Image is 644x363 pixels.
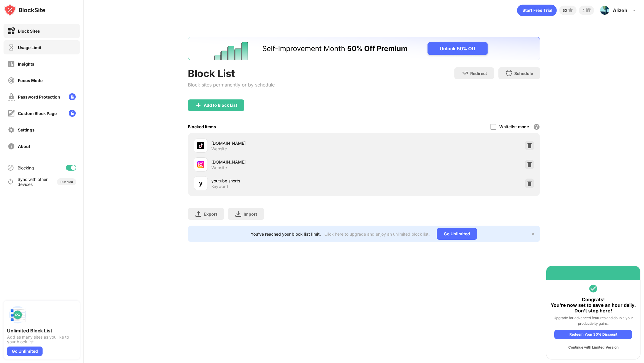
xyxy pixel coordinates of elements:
[60,180,73,184] div: Disabled
[197,142,204,149] img: favicons
[188,82,275,88] div: Block sites permanently or by schedule
[8,143,15,150] img: about-off.svg
[18,61,34,66] div: Insights
[18,45,41,50] div: Usage Limit
[204,103,237,108] div: Add to Block List
[69,110,76,117] img: lock-menu.svg
[531,232,535,236] img: x-button.svg
[4,4,45,16] img: logo-blocksite.svg
[324,232,430,237] div: Click here to upgrade and enjoy an unlimited block list.
[514,71,533,76] div: Schedule
[567,7,574,14] img: points-small.svg
[613,7,627,13] div: Alizeh
[600,6,609,15] img: ACg8ocKEEONjlbFeG3mTvxLCx9zn4UorYWK8TZEGdUof07E5EuQ3ARsw=s96-c
[7,304,28,325] img: push-block-list.svg
[563,8,567,13] div: 50
[551,297,636,314] div: Congrats! You're now set to save an hour daily. Don’t stop here!
[517,4,557,16] div: animation
[554,343,632,352] div: Continue with Limited Version
[211,178,364,184] div: youtube shorts
[204,212,217,217] div: Export
[7,178,14,185] img: sync-icon.svg
[18,111,57,116] div: Custom Block Page
[8,27,15,35] img: block-on.svg
[18,127,35,132] div: Settings
[211,140,364,146] div: [DOMAIN_NAME]
[18,29,40,34] div: Block Sites
[244,212,257,217] div: Import
[7,347,43,356] div: Go Unlimited
[211,146,227,151] div: Website
[8,126,15,134] img: settings-off.svg
[8,44,15,51] img: time-usage-off.svg
[499,124,529,129] div: Whitelist mode
[8,93,15,101] img: password-protection-off.svg
[470,71,487,76] div: Redirect
[188,37,540,60] iframe: Banner
[589,284,598,293] img: round-vi-green.svg
[188,124,216,129] div: Blocked Items
[211,165,227,170] div: Website
[18,177,48,187] div: Sync with other devices
[211,159,364,165] div: [DOMAIN_NAME]
[197,161,204,168] img: favicons
[8,110,15,117] img: customize-block-page-off.svg
[585,7,592,14] img: reward-small.svg
[7,335,76,344] div: Add as many sites as you like to your block list
[18,144,30,149] div: About
[188,67,275,79] div: Block List
[251,232,321,237] div: You’ve reached your block list limit.
[18,78,43,83] div: Focus Mode
[199,179,203,188] div: y
[69,93,76,100] img: lock-menu.svg
[18,165,34,170] div: Blocking
[7,328,76,334] div: Unlimited Block List
[8,77,15,84] img: focus-off.svg
[8,60,15,68] img: insights-off.svg
[7,164,14,171] img: blocking-icon.svg
[437,228,477,240] div: Go Unlimited
[211,184,228,189] div: Keyword
[582,8,585,13] div: 4
[551,315,636,326] div: Upgrade for advanced features and double your productivity gains.
[18,94,60,99] div: Password Protection
[554,330,632,339] div: Redeem Your 30% Discount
